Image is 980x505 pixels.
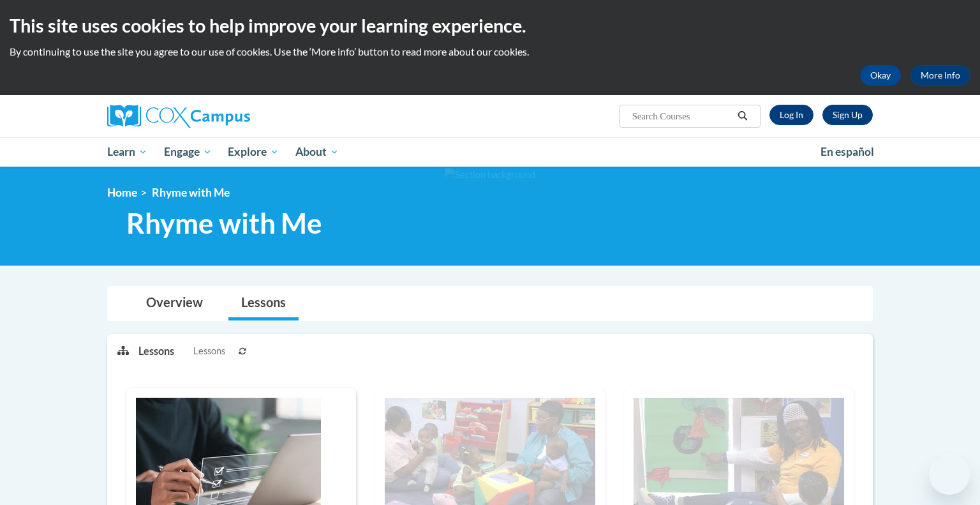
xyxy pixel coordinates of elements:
a: Learn [99,137,156,167]
a: More Info [910,65,970,86]
span: Lessons [193,344,225,358]
div: Main menu [88,137,892,167]
a: Register [822,105,873,125]
span: About [295,144,339,160]
img: Cox Campus [107,105,250,128]
a: About [287,137,347,167]
h2: This site uses cookies to help improve your learning experience. [10,13,970,38]
a: Explore [219,137,287,167]
a: Lessons [228,287,299,320]
iframe: Button to launch messaging window [929,454,970,495]
span: Engage [164,144,212,160]
img: Section background [445,168,535,182]
input: Search Courses [631,109,733,124]
p: Lessons [138,344,174,358]
a: Home [107,186,137,199]
span: Rhyme with Me [152,186,230,199]
span: Rhyme with Me [126,206,322,240]
p: By continuing to use the site you agree to our use of cookies. Use the ‘More info’ button to read... [10,45,970,59]
a: Engage [156,137,220,167]
span: Explore [228,144,279,160]
a: Overview [133,287,216,320]
a: Cox Campus [107,105,350,128]
span: Learn [107,144,147,160]
a: Log In [769,105,813,125]
button: Okay [860,65,901,86]
button: Search [733,109,752,124]
a: En español [812,139,882,165]
span: En español [820,145,874,158]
